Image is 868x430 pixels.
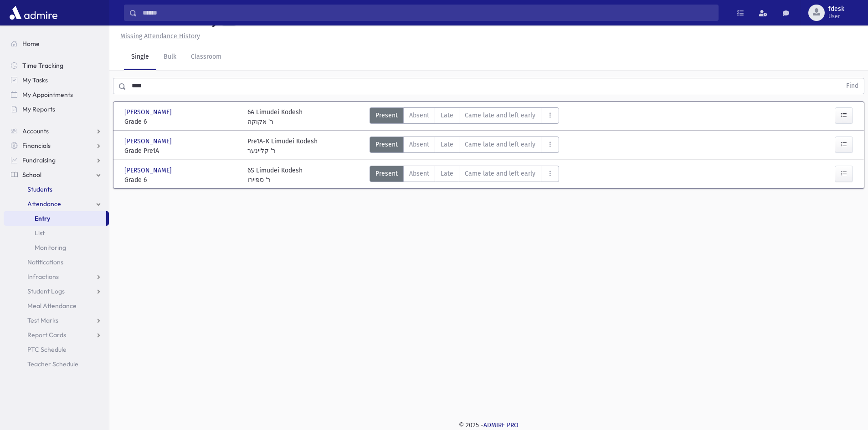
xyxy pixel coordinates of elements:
[35,214,50,223] span: Entry
[7,4,60,22] img: AdmirePro
[441,169,453,178] span: Late
[27,185,52,193] span: Students
[247,107,303,126] div: 6A Limudei Kodesh ר' אקוקה
[27,360,78,368] span: Teacher Schedule
[4,255,109,269] a: Notifications
[22,156,56,164] span: Fundraising
[465,111,535,120] span: Came late and left early
[22,142,51,150] span: Financials
[4,58,109,73] a: Time Tracking
[841,78,864,94] button: Find
[4,153,109,167] a: Fundraising
[22,61,63,70] span: Time Tracking
[375,111,398,120] span: Present
[22,171,41,179] span: School
[4,87,109,102] a: My Appointments
[35,243,66,252] span: Monitoring
[441,140,453,149] span: Late
[828,13,844,20] span: User
[370,137,559,156] div: AttTypes
[4,197,109,211] a: Attendance
[375,140,398,149] span: Present
[4,73,109,87] a: My Tasks
[409,169,429,178] span: Absent
[4,36,109,51] a: Home
[124,45,156,70] a: Single
[124,137,174,146] span: [PERSON_NAME]
[124,420,853,430] div: © 2025 -
[27,258,63,266] span: Notifications
[22,76,48,84] span: My Tasks
[4,226,109,240] a: List
[184,45,229,70] a: Classroom
[124,166,174,175] span: [PERSON_NAME]
[409,140,429,149] span: Absent
[22,127,49,135] span: Accounts
[370,107,559,126] div: AttTypes
[137,5,718,21] input: Search
[124,175,238,185] span: Grade 6
[27,273,59,281] span: Infractions
[4,124,109,138] a: Accounts
[4,240,109,255] a: Monitoring
[247,137,318,156] div: Pre1A-K Limudei Kodesh ר' קליינער
[4,167,109,182] a: School
[117,32,200,40] a: Missing Attendance History
[4,342,109,357] a: PTC Schedule
[120,32,200,40] u: Missing Attendance History
[35,229,45,237] span: List
[4,102,109,116] a: My Reports
[27,331,66,339] span: Report Cards
[22,105,55,113] span: My Reports
[27,200,61,208] span: Attendance
[4,313,109,328] a: Test Marks
[4,269,109,284] a: Infractions
[370,166,559,185] div: AttTypes
[4,138,109,153] a: Financials
[4,357,109,371] a: Teacher Schedule
[27,302,77,310] span: Meal Attendance
[465,169,535,178] span: Came late and left early
[124,117,238,126] span: Grade 6
[27,316,58,324] span: Test Marks
[375,169,398,178] span: Present
[4,298,109,313] a: Meal Attendance
[4,284,109,298] a: Student Logs
[247,166,303,185] div: 6S Limudei Kodesh ר' ספיירו
[22,40,40,48] span: Home
[4,211,106,226] a: Entry
[22,91,73,99] span: My Appointments
[27,287,65,295] span: Student Logs
[828,5,844,13] span: fdesk
[4,328,109,342] a: Report Cards
[124,146,238,156] span: Grade Pre1A
[156,45,184,70] a: Bulk
[409,111,429,120] span: Absent
[441,111,453,120] span: Late
[465,140,535,149] span: Came late and left early
[4,182,109,197] a: Students
[124,107,174,117] span: [PERSON_NAME]
[27,345,67,354] span: PTC Schedule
